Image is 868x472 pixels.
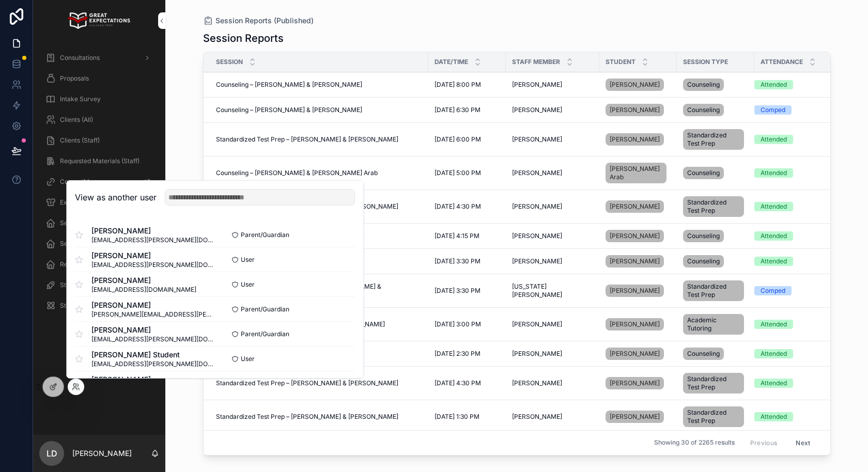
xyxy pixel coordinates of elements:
[435,81,500,89] a: [DATE] 8:00 PM
[606,377,664,389] a: [PERSON_NAME]
[39,131,159,150] a: Clients (Staff)
[39,193,159,212] a: Extracurriculars
[606,375,671,391] a: [PERSON_NAME]
[687,232,720,240] span: Counseling
[512,135,593,144] a: [PERSON_NAME]
[512,379,593,387] a: [PERSON_NAME]
[435,202,500,211] a: [DATE] 4:30 PM
[435,202,481,211] span: [DATE] 4:30 PM
[610,379,660,387] span: [PERSON_NAME]
[47,447,57,460] span: LD
[435,106,481,114] span: [DATE] 6:30 PM
[512,169,593,177] a: [PERSON_NAME]
[683,278,748,303] a: Standardized Test Prep
[512,379,562,387] span: [PERSON_NAME]
[687,375,740,391] span: Standardized Test Prep
[435,379,500,387] a: [DATE] 4:30 PM
[610,202,660,211] span: [PERSON_NAME]
[512,135,562,144] span: [PERSON_NAME]
[606,200,664,213] a: [PERSON_NAME]
[241,329,289,338] span: Parent/Guardian
[606,348,664,360] a: [PERSON_NAME]
[60,198,107,207] span: Extracurriculars
[512,350,593,358] a: [PERSON_NAME]
[687,350,720,358] span: Counseling
[512,232,593,240] a: [PERSON_NAME]
[683,102,748,118] a: Counseling
[72,448,132,459] p: [PERSON_NAME]
[68,12,130,29] img: App logo
[761,168,787,178] div: Attended
[761,349,787,358] div: Attended
[435,350,481,358] span: [DATE] 2:30 PM
[203,15,314,26] a: Session Reports (Published)
[435,320,481,328] span: [DATE] 3:00 PM
[761,286,785,295] div: Comped
[241,255,255,263] span: User
[435,287,500,295] a: [DATE] 3:30 PM
[435,379,481,387] span: [DATE] 4:30 PM
[216,169,422,177] a: Counseling – [PERSON_NAME] & [PERSON_NAME] Arab
[91,324,215,335] span: [PERSON_NAME]
[606,230,664,242] a: [PERSON_NAME]
[606,78,664,91] a: [PERSON_NAME]
[60,302,98,310] span: Student Files
[512,106,562,114] span: [PERSON_NAME]
[241,230,289,239] span: Parent/Guardian
[687,282,740,299] span: Standardized Test Prep
[33,41,165,328] div: scrollable content
[683,371,748,396] a: Standardized Test Prep
[683,404,748,429] a: Standardized Test Prep
[754,379,826,388] a: Attended
[75,191,157,203] h2: View as another user
[512,320,562,328] span: [PERSON_NAME]
[610,165,662,181] span: [PERSON_NAME] Arab
[687,106,720,114] span: Counseling
[761,231,787,241] div: Attended
[683,345,748,362] a: Counseling
[241,280,255,288] span: User
[203,31,284,45] h1: Session Reports
[683,165,748,181] a: Counseling
[512,106,593,114] a: [PERSON_NAME]
[512,232,562,240] span: [PERSON_NAME]
[216,106,422,114] a: Counseling – [PERSON_NAME] & [PERSON_NAME]
[435,169,481,177] span: [DATE] 5:00 PM
[91,374,196,384] span: [PERSON_NAME]
[435,135,481,144] span: [DATE] 6:00 PM
[754,320,826,329] a: Attended
[606,316,671,333] a: [PERSON_NAME]
[606,282,671,299] a: [PERSON_NAME]
[435,232,500,240] a: [DATE] 4:15 PM
[39,90,159,108] a: Intake Survey
[512,58,560,66] span: Staff Member
[761,202,787,211] div: Attended
[60,157,139,165] span: Requested Materials (Staff)
[60,281,136,289] span: Staff Assignations (admin)
[754,80,826,89] a: Attended
[60,260,144,269] span: Requested Materials (admin)
[216,413,422,421] a: Standardized Test Prep – [PERSON_NAME] & [PERSON_NAME]
[754,135,826,144] a: Attended
[761,412,787,421] div: Attended
[754,105,826,115] a: Comped
[687,198,740,215] span: Standardized Test Prep
[216,169,378,177] span: Counseling – [PERSON_NAME] & [PERSON_NAME] Arab
[683,228,748,244] a: Counseling
[39,214,159,232] a: Sessions (admin)
[512,202,593,211] a: [PERSON_NAME]
[512,81,593,89] a: [PERSON_NAME]
[683,127,748,152] a: Standardized Test Prep
[512,169,562,177] span: [PERSON_NAME]
[606,104,664,116] a: [PERSON_NAME]
[39,296,159,315] a: Student Files
[606,318,664,331] a: [PERSON_NAME]
[60,116,93,124] span: Clients (All)
[39,111,159,129] a: Clients (All)
[216,135,422,144] a: Standardized Test Prep – [PERSON_NAME] & [PERSON_NAME]
[512,413,562,421] span: [PERSON_NAME]
[435,413,500,421] a: [DATE] 1:30 PM
[754,257,826,266] a: Attended
[761,379,787,388] div: Attended
[606,131,671,148] a: [PERSON_NAME]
